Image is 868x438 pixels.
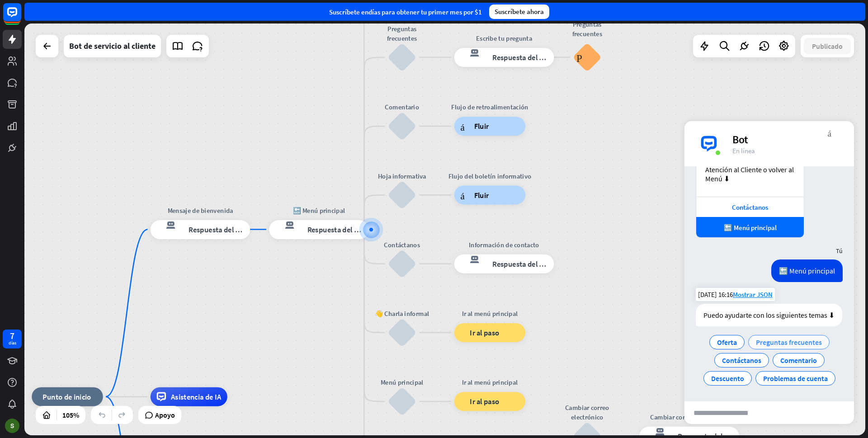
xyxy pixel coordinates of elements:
[275,220,299,230] font: respuesta del bot de bloqueo
[293,206,345,215] font: 🔙 Menú principal
[460,254,484,264] font: respuesta del bot de bloqueo
[492,259,550,268] font: Respuesta del bot
[703,311,835,320] font: Puedo ayudarte con los siguientes temas ⬇
[460,48,484,57] font: respuesta del bot de bloqueo
[42,392,91,401] font: Punto de inicio
[698,290,733,299] font: [DATE] 16:16
[733,290,773,299] font: Mostrar JSON
[69,35,156,57] div: Bot de servicio al cliente
[462,309,518,318] font: Ir al menú principal
[460,328,465,337] font: bloque_ir a
[572,20,602,38] font: Preguntas frecuentes
[9,340,16,346] font: días
[650,413,728,421] font: Cambiar correo electrónico
[469,240,539,249] font: Información de contacto
[804,38,851,54] button: Publicado
[724,223,777,232] font: 🔙 Menú principal
[329,8,368,16] font: Suscríbete en
[448,172,532,180] font: Flujo del boletín informativo
[375,309,429,318] font: 👋 Charla informal
[756,338,822,347] font: Preguntas frecuentes
[711,374,744,383] font: Descuento
[773,402,782,411] font: archivo adjunto de bloque
[495,7,544,16] font: Suscríbete ahora
[307,225,365,234] font: Respuesta del bot
[168,206,233,215] font: Mensaje de bienvenida
[576,52,598,62] font: Preguntas frecuentes sobre bloques
[836,247,843,255] font: Tú
[378,172,426,180] font: Hoja informativa
[717,338,737,347] font: Oferta
[460,397,465,406] font: bloque_ir a
[460,190,469,200] font: árbol constructor
[812,42,843,51] font: Publicado
[722,356,761,365] font: Contáctanos
[155,410,175,419] font: Apoyo
[381,378,424,387] font: Menú principal
[62,410,79,419] font: 105%
[156,220,180,230] font: respuesta del bot de bloqueo
[470,328,499,337] font: Ir al paso
[69,41,156,51] font: Bot de servicio al cliente
[780,356,817,365] font: Comentario
[474,122,489,131] font: Fluir
[779,266,835,275] font: 🔙 Menú principal
[474,190,489,200] font: Fluir
[646,426,670,436] font: respuesta del bot de bloqueo
[385,103,419,112] font: Comentario
[387,24,417,42] font: Preguntas frecuentes
[7,4,34,31] button: Abrir el widget de chat LiveChat
[451,103,528,112] font: Flujo de retroalimentación
[732,132,748,146] font: Bot
[763,374,828,383] font: Problemas de cuenta
[470,397,499,406] font: Ir al paso
[565,403,609,421] font: Cambiar correo electrónico
[171,392,221,401] font: Asistencia de IA
[368,8,482,16] font: días para obtener tu primer mes por $1
[3,330,22,349] a: 7 días
[10,330,14,341] font: 7
[492,52,550,62] font: Respuesta del bot
[384,240,420,249] font: Contáctanos
[828,128,831,137] font: más_vert
[189,225,246,234] font: Respuesta del bot
[732,203,768,212] font: Contáctanos
[462,378,518,387] font: Ir al menú principal
[460,122,469,131] font: árbol constructor
[783,407,848,418] font: enviar
[476,34,532,42] font: Escribe tu pregunta
[732,146,755,155] font: En línea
